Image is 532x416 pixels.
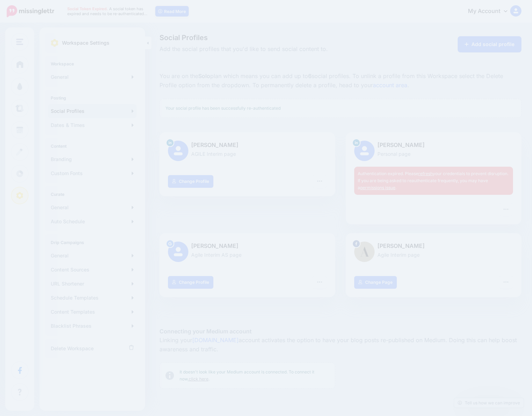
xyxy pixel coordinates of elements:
p: [PERSON_NAME] [354,141,513,150]
img: user_default_image.png [168,141,188,161]
img: user_default_image.png [354,141,375,161]
span: A social token has expired and needs to be re-authenticated… [67,6,148,16]
a: Custom Fonts [48,166,137,180]
p: AGILE Interim page [168,150,327,158]
div: Your social profile has been successfully re-authenticated [159,99,521,118]
a: Add social profile [458,36,521,52]
a: Change Profile [168,175,213,188]
h4: Posting [51,95,134,101]
a: General [48,249,137,263]
h4: Workspace [51,61,134,66]
a: Change Profile [168,276,213,289]
b: Solo [198,72,210,79]
p: It doesn't look like your Medium account is connected. To connect it now, . [180,369,329,383]
img: 331625423_751039482926405_4156736133262068830_n-bsa128173.png [354,242,375,262]
p: You are on the plan which means you can add up to social profiles. To unlink a profile from this ... [159,72,521,90]
a: Social Profiles [48,104,137,118]
a: [DOMAIN_NAME] [192,337,239,344]
a: Content Sources [48,263,137,277]
p: Workspace Settings [62,39,109,47]
p: [PERSON_NAME] [168,141,327,150]
p: [PERSON_NAME] [354,242,513,251]
h4: Curate [51,192,134,197]
a: Branding [48,152,137,166]
a: Change Page [354,276,397,289]
a: General [48,200,137,215]
img: menu.png [16,39,23,45]
img: info-circle-grey.png [165,371,174,380]
p: Agile Interim page [354,251,513,259]
a: permissions issue [360,185,395,190]
a: Read More [155,6,189,17]
span: Authentication expired. Please your credentials to prevent disruption. If you are being asked to ... [358,171,508,190]
span: Social Token Expired. [67,6,108,11]
a: Blacklist Phrases [48,319,137,333]
p: Agile Interim AS page [168,251,327,259]
a: General [48,70,137,84]
p: Personal page [354,150,513,158]
a: account area [373,82,407,89]
b: 6 [308,72,312,79]
a: Delete Workspace [48,341,137,356]
a: click here [189,376,208,382]
span: Social Profiles [159,34,397,41]
a: URL Shortener [48,277,137,291]
p: Linking your account activates the option to have your blog posts re-published on Medium. Doing t... [159,336,521,354]
img: user_default_image.png [168,242,188,262]
a: Content Templates [48,305,137,319]
a: Dates & Times [48,118,137,132]
a: Schedule Templates [48,291,137,305]
h5: Connecting your Medium account [159,327,521,336]
img: Missinglettr [7,5,54,17]
a: My Account [461,3,521,20]
a: Tell us how we can improve [454,398,524,408]
p: [PERSON_NAME] [168,242,327,251]
img: settings.png [51,39,58,47]
a: refresh [418,171,433,176]
h4: Content [51,143,134,149]
span: Add the social profiles that you'd like to send social content to. [159,45,397,54]
h4: Drip Campaigns [51,240,134,245]
a: Auto Schedule [48,215,137,229]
